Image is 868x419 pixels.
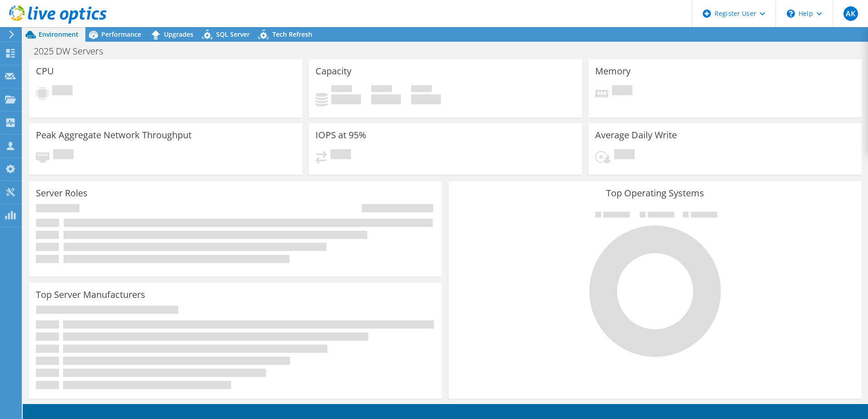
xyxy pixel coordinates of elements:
span: Total [411,85,432,94]
h4: 0 GiB [331,94,361,104]
span: AK [843,6,858,21]
h3: Top Operating Systems [455,188,855,198]
h4: 0 GiB [371,94,401,104]
span: Pending [52,85,73,97]
h3: Average Daily Write [595,130,677,140]
h3: CPU [36,66,54,76]
h3: Capacity [316,66,351,76]
span: Pending [612,85,632,97]
h3: Server Roles [36,188,88,198]
span: Pending [53,149,74,161]
span: Environment [39,30,79,39]
h3: Top Server Manufacturers [36,290,145,300]
h3: Peak Aggregate Network Throughput [36,130,192,140]
h4: 0 GiB [411,94,441,104]
span: Tech Refresh [272,30,312,39]
svg: \n [787,10,795,18]
h3: Memory [595,66,631,76]
span: Pending [614,149,635,161]
span: Upgrades [164,30,193,39]
span: Used [331,85,352,94]
span: Performance [101,30,141,39]
h1: 2025 DW Servers [30,46,117,56]
h3: IOPS at 95% [316,130,366,140]
span: Free [371,85,392,94]
span: SQL Server [216,30,250,39]
span: Pending [330,149,351,161]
